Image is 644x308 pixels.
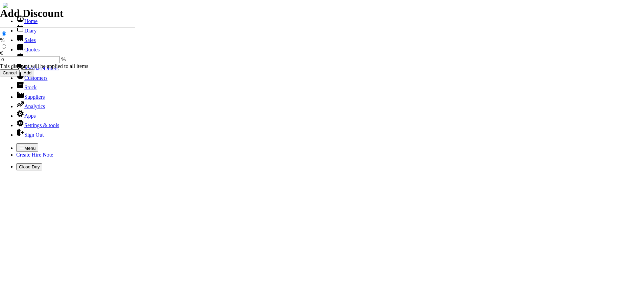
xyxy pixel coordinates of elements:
a: Apps [16,113,36,119]
a: Analytics [16,103,45,109]
a: Create Hire Note [16,152,53,158]
button: Menu [16,143,38,152]
a: Suppliers [16,94,45,100]
input: % [2,31,6,36]
input: € [2,44,6,49]
a: Stock [16,85,37,90]
span: % [61,56,66,62]
li: Hire Notes [16,53,641,62]
li: Sales [16,34,641,43]
li: Stock [16,81,641,91]
button: Close Day [16,163,42,170]
a: Customers [16,75,47,81]
a: Settings & tools [16,122,59,128]
input: Add [21,69,34,76]
a: Sign Out [16,132,44,138]
li: Suppliers [16,91,641,100]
